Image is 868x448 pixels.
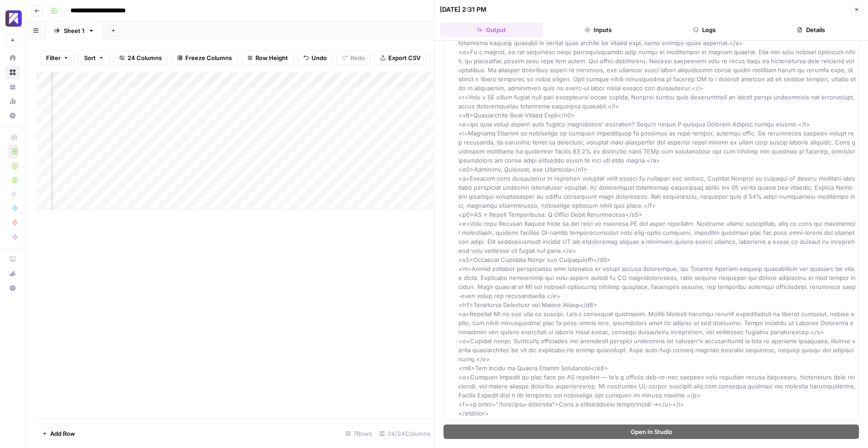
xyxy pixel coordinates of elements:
button: Export CSV [374,51,426,65]
div: [DATE] 2:31 PM [440,5,486,14]
button: What's new? [5,266,20,281]
img: Overjet - Test Logo [5,10,22,27]
a: Settings [5,108,20,123]
span: Sort [84,53,96,62]
span: Export CSV [388,53,420,62]
div: 7 Rows [342,426,376,441]
a: Sheet 1 [46,22,102,40]
span: Row Height [255,53,288,62]
button: Redo [336,51,371,65]
button: Workspace: Overjet - Test [5,7,20,30]
span: Add Row [50,429,75,438]
a: Your Data [5,79,20,94]
button: Row Height [241,51,294,65]
span: Filter [46,53,61,62]
span: Open In Studio [631,427,672,436]
button: Filter [40,51,75,65]
div: What's new? [6,267,19,280]
span: Freeze Columns [185,53,232,62]
span: Undo [311,53,327,62]
a: Browse [5,65,20,79]
button: Freeze Columns [171,51,238,65]
div: Sheet 1 [64,26,85,35]
button: Logs [653,23,756,37]
a: AirOps Academy [5,252,20,266]
a: Usage [5,94,20,108]
span: Redo [350,53,365,62]
button: Open In Studio [443,425,859,439]
button: Help + Support [5,281,20,295]
div: 24/24 Columns [376,426,434,441]
button: 24 Columns [113,51,168,65]
button: Add Row [37,426,80,441]
button: Inputs [547,23,650,37]
button: Undo [297,51,333,65]
span: 24 Columns [127,53,162,62]
button: Output [440,23,543,37]
button: Details [759,23,863,37]
button: Sort [78,51,110,65]
a: Home [5,51,20,65]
